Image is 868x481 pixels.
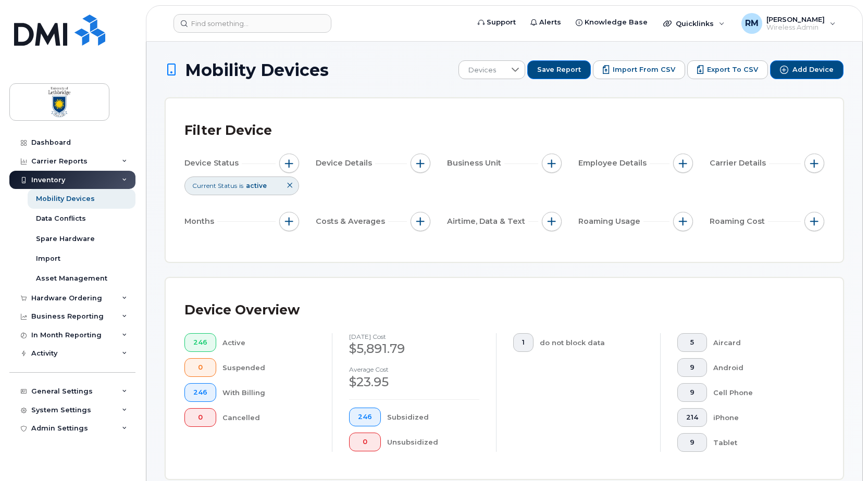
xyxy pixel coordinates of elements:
button: 246 [349,408,381,426]
h4: Average cost [349,366,479,373]
button: 214 [677,408,707,427]
span: 246 [193,338,207,347]
div: Active [222,333,316,352]
span: Add Device [792,65,834,74]
button: 9 [677,358,707,377]
span: Current Status [192,181,237,190]
span: Mobility Devices [185,61,329,79]
button: Save Report [527,60,591,79]
span: Export to CSV [707,65,758,74]
span: Save Report [537,65,581,74]
span: 9 [686,363,698,372]
span: Device Details [316,158,375,169]
div: Cancelled [222,408,316,427]
button: 1 [513,333,534,352]
button: 9 [677,383,707,402]
span: Devices [459,61,505,80]
span: 9 [686,388,698,397]
span: 0 [358,438,372,446]
div: Suspended [222,358,316,377]
span: is [239,181,243,190]
span: 214 [686,413,698,422]
button: Export to CSV [687,60,768,79]
button: Add Device [770,60,844,79]
span: Business Unit [447,158,504,169]
button: 246 [184,383,216,402]
span: 1 [522,338,525,347]
button: 0 [184,358,216,377]
span: 9 [686,438,698,447]
button: Import from CSV [593,60,685,79]
span: 246 [193,388,207,397]
span: Device Status [184,158,242,169]
span: Import from CSV [613,65,675,74]
button: 0 [184,408,216,427]
span: 5 [686,338,698,347]
div: Subsidized [387,408,480,426]
button: 9 [677,433,707,452]
span: active [246,182,267,189]
div: Tablet [713,433,808,452]
span: Airtime, Data & Text [447,216,528,227]
span: 0 [193,363,207,372]
span: 0 [193,413,207,422]
div: Filter Device [184,117,272,144]
div: Android [713,358,808,377]
div: iPhone [713,408,808,427]
button: 5 [677,333,707,352]
button: 246 [184,333,216,352]
div: Device Overview [184,297,300,324]
button: 0 [349,433,381,451]
span: Months [184,216,217,227]
div: Cell Phone [713,383,808,402]
span: Costs & Averages [316,216,388,227]
span: 246 [358,413,372,421]
div: Unsubsidized [387,433,480,451]
div: With Billing [222,383,316,402]
span: Roaming Usage [578,216,643,227]
div: do not block data [540,333,644,352]
div: Aircard [713,333,808,352]
span: Carrier Details [710,158,769,169]
div: $23.95 [349,373,479,391]
span: Roaming Cost [710,216,768,227]
h4: [DATE] cost [349,333,479,340]
div: $5,891.79 [349,340,479,358]
span: Employee Details [578,158,650,169]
